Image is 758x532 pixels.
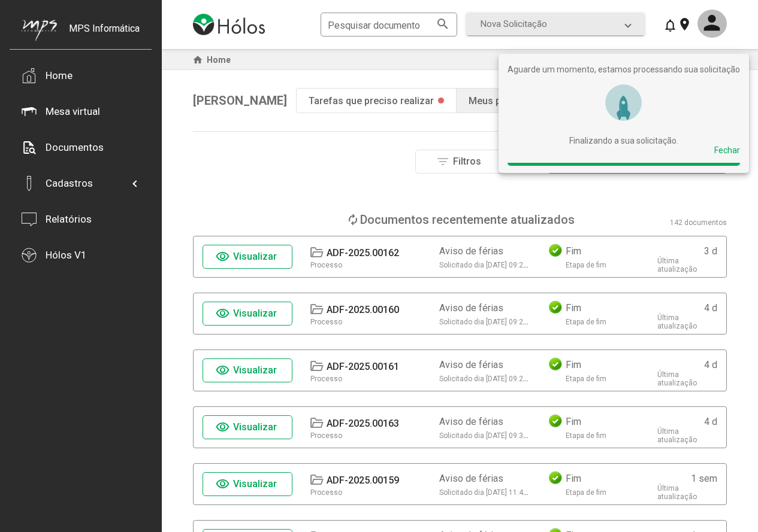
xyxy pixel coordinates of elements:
div: ADF-2025.00159 [327,475,399,486]
mat-icon: loop [346,212,360,227]
div: ADF-2025.00162 [327,247,399,259]
mat-icon: location_on [677,17,691,31]
mat-icon: filter_list [436,154,450,169]
mat-icon: folder_open [309,245,324,260]
div: Processo [310,261,342,269]
mat-icon: folder_open [309,416,324,430]
mat-expansion-panel-header: Cadastros [22,165,140,201]
button: Visualizar [203,302,292,326]
div: Etapa de fim [566,431,606,440]
div: 4 d [704,302,717,314]
mat-icon: visibility [216,363,230,378]
div: Etapa de fim [566,375,606,383]
div: 3 d [704,245,717,257]
div: Aviso de férias [439,416,503,427]
div: Última atualização [657,484,717,501]
span: Visualizar [233,251,277,262]
div: Fim [566,245,581,257]
span: Visualizar [233,308,277,319]
div: Tarefas que preciso realizar [309,95,434,107]
mat-icon: search [436,16,450,31]
mat-icon: folder_open [309,302,324,317]
div: Fim [566,302,581,314]
div: ADF-2025.00161 [327,361,399,372]
div: Meus pedidos [469,95,531,107]
div: Fim [566,359,581,370]
div: Processo [310,375,342,383]
span: Visualizar [233,478,277,490]
div: Processo [310,488,342,497]
div: Última atualização [657,257,717,273]
div: Relatórios [46,213,92,225]
button: Visualizar [203,472,292,496]
div: Home [46,69,73,81]
div: 4 d [704,359,717,370]
div: 1 sem [691,473,717,484]
button: Filtros [415,150,505,174]
mat-icon: visibility [216,250,230,264]
mat-icon: folder_open [309,473,324,487]
div: Documentos [46,141,104,153]
div: Processo [310,431,342,440]
span: [PERSON_NAME] [193,93,287,108]
mat-icon: folder_open [309,359,324,373]
span: Nova Solicitação [481,19,547,29]
img: rocket [588,74,660,131]
mat-icon: visibility [216,306,230,321]
div: ADF-2025.00163 [327,418,399,429]
div: Etapa de fim [566,261,606,269]
div: Última atualização [657,370,717,387]
div: 142 documentos [670,218,727,227]
mat-icon: visibility [216,420,230,434]
div: Fim [566,416,581,427]
span: Filtros [453,156,481,167]
div: Fim [566,473,581,484]
div: Etapa de fim [566,488,606,497]
div: MPS Informática [69,23,140,53]
mat-icon: home [191,53,205,67]
div: Fechar [714,145,740,155]
button: Visualizar [203,415,292,439]
span: Home [207,55,231,65]
span: Visualizar [233,364,277,376]
div: Documentos recentemente atualizados [360,212,575,227]
mat-expansion-panel-header: Nova Solicitação [466,13,645,35]
div: Processo [310,318,342,326]
div: ADF-2025.00160 [327,304,399,315]
div: Última atualização [657,427,717,444]
button: Visualizar [203,245,292,269]
div: Cadastros [46,177,93,189]
button: Visualizar [203,358,292,382]
span: Visualizar [233,421,277,433]
div: Última atualização [657,314,717,330]
div: Etapa de fim [566,318,606,326]
div: Mesa virtual [46,105,100,117]
div: 4 d [704,416,717,427]
img: logo-holos.png [193,14,265,35]
div: Aviso de férias [439,359,503,370]
mat-icon: visibility [216,477,230,491]
div: Finalizando a sua solicitação. [531,136,717,145]
div: Aviso de férias [439,302,503,314]
img: mps-image-cropped.png [22,19,57,41]
div: Aguarde um momento, estamos processando sua solicitação [508,65,740,74]
div: Aviso de férias [439,473,503,484]
div: Aviso de férias [439,245,503,257]
div: Hólos V1 [46,249,87,261]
